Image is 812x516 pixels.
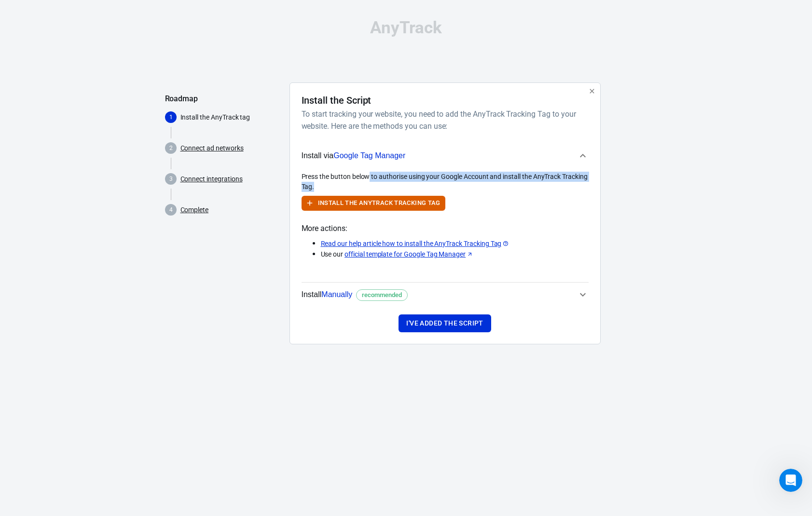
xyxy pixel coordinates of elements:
[302,108,585,132] h6: To start tracking your website, you need to add the AnyTrack Tracking Tag to your website. Here a...
[165,94,282,104] h5: Roadmap
[321,290,352,299] span: Manually
[169,114,172,121] text: 1
[344,249,473,259] a: official template for Google Tag Manager
[321,239,509,249] a: Read our help article how to install the AnyTrack Tracking Tag
[302,288,408,301] span: Install
[169,145,172,151] text: 2
[302,172,589,192] div: Press the button below to authorise using your Google Account and install the AnyTrack Tracking Tag.
[302,140,589,172] button: Install viaGoogle Tag Manager
[180,205,209,215] a: Complete
[302,196,445,211] button: Install the AnyTrack Tracking Tag
[169,176,172,182] text: 3
[302,283,589,307] button: InstallManuallyrecommended
[399,314,491,332] button: I've added the script
[302,149,406,162] span: Install via
[333,151,405,160] span: Google Tag Manager
[302,95,372,106] h4: Install the Script
[779,469,802,492] iframe: Intercom live chat
[169,206,172,213] text: 4
[180,143,244,153] a: Connect ad networks
[358,290,405,300] span: recommended
[321,249,589,259] p: Use our
[165,19,647,36] div: AnyTrack
[302,222,589,235] span: More actions:
[180,174,243,184] a: Connect integrations
[180,112,282,122] p: Install the AnyTrack tag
